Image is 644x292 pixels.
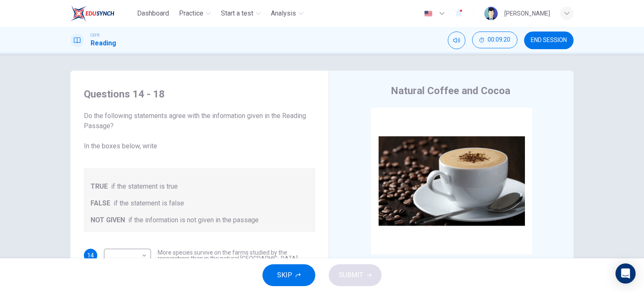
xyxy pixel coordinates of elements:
div: Mute [448,32,465,49]
span: TRUE [91,182,108,192]
span: NOT GIVEN [91,215,125,225]
span: Analysis [271,8,296,18]
div: Open Intercom Messenger [615,263,636,284]
span: Start a test [221,8,253,18]
h4: Questions 14 - 18 [84,87,315,101]
span: SKIP [277,269,292,281]
button: Start a test [218,6,264,21]
span: if the statement is false [114,198,184,208]
a: EduSynch logo [70,5,134,22]
button: Practice [176,6,214,21]
span: CEFR [91,32,99,38]
button: Dashboard [134,6,172,21]
div: Hide [472,32,517,49]
span: if the information is not given in the passage [128,215,259,225]
span: Practice [179,8,203,18]
span: END SESSION [531,37,567,44]
img: Profile picture [484,7,498,20]
img: en [423,11,434,17]
h4: Natural Coffee and Cocoa [391,84,510,97]
span: if the statement is true [111,182,178,192]
span: FALSE [91,198,110,208]
span: 00:09:20 [488,37,510,43]
button: Analysis [267,6,307,21]
img: EduSynch logo [70,5,114,22]
button: SKIP [262,264,315,286]
span: Do the following statements agree with the information given in the Reading Passage? In the boxes... [84,111,315,151]
button: END SESSION [524,32,574,49]
h1: Reading [91,38,116,48]
div: [PERSON_NAME] [504,8,550,18]
button: 00:09:20 [472,32,517,48]
span: 14 [87,253,94,258]
span: Dashboard [137,8,169,18]
span: More species survive on the farms studied by the researchers than in the natural [GEOGRAPHIC_DATA]. [158,250,315,261]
